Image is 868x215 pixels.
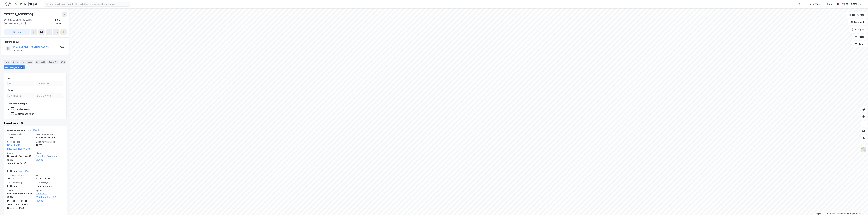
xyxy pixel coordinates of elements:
[7,174,34,177] span: Tinglysningsdato
[7,189,34,192] span: Selger
[4,65,25,69] div: Transaksjoner
[47,60,59,64] div: Bygg
[12,49,25,52] div: 990 986 975
[36,174,63,177] span: Pris
[20,66,23,69] div: 4
[841,2,858,6] div: [PERSON_NAME]
[4,12,34,17] div: [STREET_ADDRESS]
[7,141,34,143] span: Solgt selskap
[7,177,34,180] div: [DATE]
[4,122,67,125] div: Transaksjoner (4)
[799,2,803,6] div: Kart
[7,102,27,106] div: Transaksjonstype
[7,77,12,81] div: Pris
[36,93,63,98] input: DD.MM.YYYY
[15,107,31,110] div: Tinglysninger
[36,182,63,184] span: Eierskapstype
[861,146,867,152] img: Z
[28,129,39,131] a: Lier, 14/34
[853,200,868,215] iframe: Chat Widget
[853,41,867,47] button: Tags
[36,189,63,192] span: Kjøper
[7,144,31,150] a: NOAHS ARK MILJØBARNEHAGE AS
[810,2,821,6] div: Mine Tags
[36,141,63,143] span: Solgt matrikkelandel
[839,212,854,215] a: Improve this map
[846,12,867,18] button: Bokmerker
[4,29,30,35] button: Tag
[849,26,867,33] button: Analyse
[7,162,34,165] div: Vanadis AS (50%)
[814,212,822,215] a: Mapbox
[4,60,10,64] div: Info
[8,93,34,98] input: DD.MM.YYYY
[36,133,63,136] span: Transaksjonstype
[36,152,63,154] span: Kjøper
[55,18,67,25] div: Lier, 14/34
[7,169,30,174] div: Fritt salg -
[7,88,13,92] div: Dato
[8,81,34,86] input: Fra
[7,136,34,139] div: 2009
[54,60,57,63] div: 3
[852,34,867,40] button: Filter
[48,2,130,6] input: Søk på adresse, matrikkel, gårdeiere, leietakere eller personer
[36,192,63,203] a: Noahs Ark Miljøbarnehage AS (100%)
[7,184,34,188] div: Fritt salg
[36,154,63,162] a: Norkirken Drammen (100%)
[35,60,46,64] div: Datasett
[36,136,63,139] div: Aksjetransaksjon
[7,199,34,210] div: Pleiestiftelsen For Småbarn V/styret For Bragernes (50%)
[7,192,34,199] div: Betania Kapell V/styret (50%),
[827,2,833,6] div: Bolig
[36,184,63,188] div: Hjemmelshaver
[7,133,34,136] span: Transaksjonsår
[18,170,30,172] a: Lier, 14/34
[15,112,34,115] div: Aksjetransaksjon
[36,81,63,86] input: Til 4500000
[7,182,34,184] span: Tinglysningstype
[4,18,55,25] div: 3413, [GEOGRAPHIC_DATA], [GEOGRAPHIC_DATA]
[7,128,39,133] div: Aksjetransaksjon -
[853,200,868,215] div: Kontrollprogram for chat
[60,60,66,64] div: ESG
[11,60,19,64] div: Eiere
[4,40,66,44] div: Hjemmelshaver
[59,46,65,49] div: 100%
[848,19,867,25] button: Datasett
[20,60,33,64] div: Leietakere
[823,212,838,215] a: OpenStreetMap
[36,177,63,180] div: 4 500 000 kr
[7,152,34,154] span: Selger
[36,143,63,147] div: 100%
[5,1,37,7] img: logo.f888ab2527a4732fd821a326f86c7f29.svg
[7,154,34,162] div: Bifrost Og Draupne AS (50%),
